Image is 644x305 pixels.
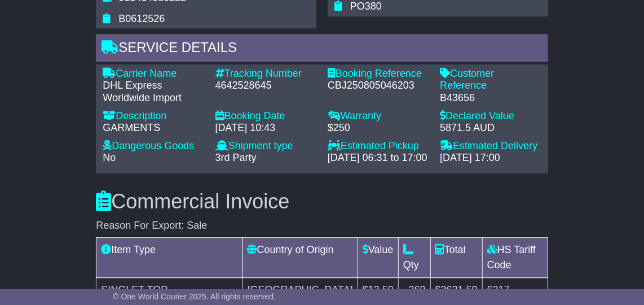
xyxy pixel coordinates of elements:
td: Item Type [96,238,242,278]
td: $3631.50 [430,278,482,303]
td: Total [430,238,482,278]
span: No [103,152,116,163]
td: 269 [399,278,431,303]
h3: Commercial Invoice [96,190,548,213]
div: Estimated Pickup [328,140,429,152]
div: CBJ250805046203 [328,80,429,92]
td: Value [358,238,398,278]
span: B0612526 [118,13,165,24]
div: [DATE] 06:31 to 17:00 [328,152,429,164]
div: Reason For Export: Sale [96,220,548,232]
td: $13.50 [358,278,398,303]
div: Tracking Number [215,68,316,80]
div: [DATE] 10:43 [215,122,316,134]
div: Booking Date [215,110,316,123]
div: $250 [328,122,429,134]
div: Warranty [328,110,429,123]
td: Qty [399,238,431,278]
td: SINGLET TOP [96,278,242,303]
div: Shipment type [215,140,316,152]
div: Carrier Name [103,68,204,80]
td: 6217 [482,278,548,303]
div: 4642528645 [215,80,316,92]
div: Declared Value [440,110,541,123]
div: Description [103,110,204,123]
div: Booking Reference [328,68,429,80]
span: PO380 [350,1,382,12]
td: HS Tariff Code [482,238,548,278]
div: GARMENTS [103,122,204,134]
span: © One World Courier 2025. All rights reserved. [113,292,276,301]
td: Country of Origin [242,238,358,278]
div: Estimated Delivery [440,140,541,152]
div: Dangerous Goods [103,140,204,152]
span: 3rd Party [215,152,257,163]
div: 5871.5 AUD [440,122,541,134]
div: B43656 [440,92,541,104]
td: [GEOGRAPHIC_DATA] [242,278,358,303]
div: [DATE] 17:00 [440,152,541,164]
div: DHL Express Worldwide Import [103,80,204,104]
div: Customer Reference [440,68,541,92]
div: Service Details [96,34,548,64]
